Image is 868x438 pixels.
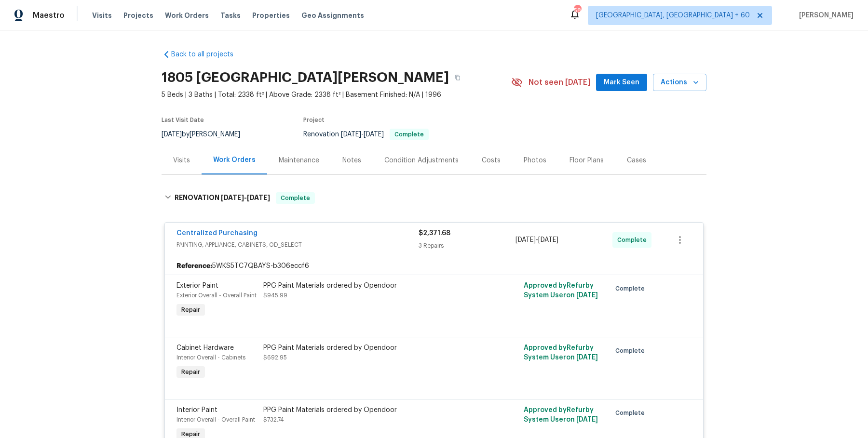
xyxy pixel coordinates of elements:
[165,257,703,275] div: 5WKS5TC7QBAYS-b306eccf6
[617,235,651,245] span: Complete
[604,77,639,89] span: Mark Seen
[92,11,112,20] span: Visits
[123,11,153,20] span: Projects
[176,282,218,289] span: Exterior Paint
[277,193,314,203] span: Complete
[177,305,204,315] span: Repair
[176,230,258,237] a: Centralized Purchasing
[342,156,361,165] div: Notes
[165,11,209,20] span: Work Orders
[173,156,190,165] div: Visits
[33,11,65,20] span: Maestro
[524,282,598,299] span: Approved by Refurby System User on
[795,11,854,20] span: [PERSON_NAME]
[653,74,706,92] button: Actions
[524,156,546,165] div: Photos
[221,194,244,201] span: [DATE]
[419,241,515,251] div: 3 Repairs
[162,90,511,100] span: 5 Beds | 3 Baths | Total: 2338 ft² | Above Grade: 2338 ft² | Basement Finished: N/A | 1996
[538,237,558,243] span: [DATE]
[263,292,287,298] span: $945.99
[482,156,501,165] div: Costs
[574,6,581,15] div: 583
[252,11,290,20] span: Properties
[162,73,449,82] h2: 1805 [GEOGRAPHIC_DATA][PERSON_NAME]
[364,131,384,138] span: [DATE]
[263,343,475,353] div: PPG Paint Materials ordered by Opendoor
[384,156,459,165] div: Condition Adjustments
[449,69,466,86] button: Copy Address
[576,416,598,423] span: [DATE]
[615,408,649,418] span: Complete
[162,131,182,138] span: [DATE]
[176,355,245,360] span: Interior Overall - Cabinets
[279,156,319,165] div: Maintenance
[176,345,234,351] span: Cabinet Hardware
[162,117,204,123] span: Last Visit Date
[176,261,212,271] b: Reference:
[596,11,750,20] span: [GEOGRAPHIC_DATA], [GEOGRAPHIC_DATA] + 60
[221,194,270,201] span: -
[247,194,270,201] span: [DATE]
[570,156,604,165] div: Floor Plans
[341,131,384,138] span: -
[303,131,429,138] span: Renovation
[341,131,361,138] span: [DATE]
[515,237,536,243] span: [DATE]
[162,129,252,140] div: by [PERSON_NAME]
[176,407,217,413] span: Interior Paint
[576,292,598,299] span: [DATE]
[176,240,419,250] span: PAINTING, APPLIANCE, CABINETS, OD_SELECT
[176,417,255,423] span: Interior Overall - Overall Paint
[220,12,241,19] span: Tasks
[391,132,428,137] span: Complete
[175,192,270,204] h6: RENOVATION
[162,50,254,59] a: Back to all projects
[615,284,649,293] span: Complete
[213,155,256,165] div: Work Orders
[162,183,706,213] div: RENOVATION [DATE]-[DATE]Complete
[529,78,590,87] span: Not seen [DATE]
[263,405,475,415] div: PPG Paint Materials ordered by Opendoor
[177,367,204,377] span: Repair
[661,77,699,89] span: Actions
[263,355,287,360] span: $692.95
[263,417,284,423] span: $732.74
[515,235,558,245] span: -
[303,117,325,123] span: Project
[524,407,598,423] span: Approved by Refurby System User on
[263,281,475,291] div: PPG Paint Materials ordered by Opendoor
[627,156,646,165] div: Cases
[301,11,364,20] span: Geo Assignments
[576,354,598,361] span: [DATE]
[615,346,649,356] span: Complete
[596,74,647,92] button: Mark Seen
[419,230,450,237] span: $2,371.68
[176,292,257,298] span: Exterior Overall - Overall Paint
[524,345,598,361] span: Approved by Refurby System User on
